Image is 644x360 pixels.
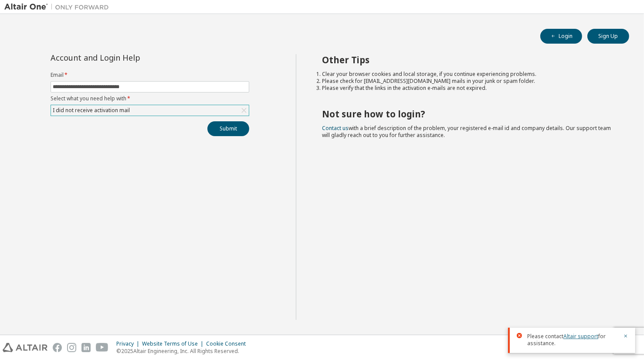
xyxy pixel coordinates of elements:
h2: Other Tips [322,54,614,65]
div: Privacy [116,340,142,347]
img: linkedin.svg [81,343,91,352]
li: Please verify that the links in the activation e-mails are not expired. [322,85,614,92]
a: Contact us [322,124,349,132]
button: Submit [207,121,249,136]
span: Please contact for assistance. [527,333,618,347]
li: Clear your browser cookies and local storage, if you continue experiencing problems. [322,71,614,78]
div: Website Terms of Use [142,340,206,347]
img: Altair One [4,3,113,11]
span: with a brief description of the problem, your registered e-mail id and company details. Our suppo... [322,124,611,139]
div: Account and Login Help [51,54,210,61]
img: altair_logo.svg [3,343,47,352]
div: I did not receive activation mail [51,105,249,116]
label: Select what you need help with [51,95,249,102]
img: facebook.svg [53,343,62,352]
button: Login [540,29,582,44]
a: Altair support [563,333,598,340]
li: Please check for [EMAIL_ADDRESS][DOMAIN_NAME] mails in your junk or spam folder. [322,78,614,85]
div: I did not receive activation mail [51,106,131,115]
label: Email [51,72,249,79]
button: Sign Up [587,29,629,44]
img: instagram.svg [67,343,76,352]
img: youtube.svg [96,343,108,352]
p: © 2025 Altair Engineering, Inc. All Rights Reserved. [116,347,251,355]
div: Cookie Consent [206,340,251,347]
h2: Not sure how to login? [322,108,614,120]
